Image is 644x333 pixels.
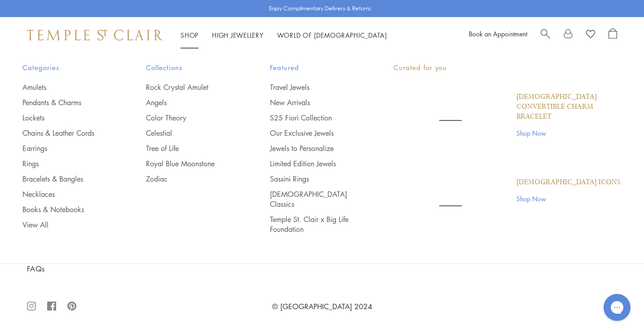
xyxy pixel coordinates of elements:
a: Rock Crystal Amulet [146,82,234,92]
span: Collections [146,62,234,73]
a: Royal Blue Moonstone [146,159,234,169]
a: Chains & Leather Cords [22,128,110,138]
a: Bracelets & Bangles [22,174,110,184]
a: [DEMOGRAPHIC_DATA] Icons [516,178,621,187]
a: Temple St. Clair x Big Life Foundation [270,214,357,234]
a: Amulets [22,82,110,92]
iframe: Gorgias live chat messenger [599,291,635,324]
a: © [GEOGRAPHIC_DATA] 2024 [272,302,372,311]
p: Enjoy Complimentary Delivery & Returns [269,4,371,13]
a: Book an Appointment [469,29,527,38]
a: New Arrivals [270,98,357,107]
a: [DEMOGRAPHIC_DATA] Convertible Charm Bracelet [516,92,622,122]
a: Earrings [22,143,110,153]
a: S25 Fiori Collection [270,113,357,123]
a: Travel Jewels [270,82,357,92]
a: Color Theory [146,113,234,123]
a: View Wishlist [586,28,595,42]
a: Pendants & Charms [22,98,110,107]
a: Books & Notebooks [22,204,110,214]
a: Lockets [22,113,110,123]
a: Necklaces [22,189,110,199]
a: Angels [146,98,234,107]
img: Temple St. Clair [27,30,163,40]
a: FAQs [27,264,124,274]
a: Search [541,28,550,42]
a: ShopShop [181,31,198,40]
a: Open Shopping Bag [609,28,617,42]
a: World of [DEMOGRAPHIC_DATA]World of [DEMOGRAPHIC_DATA] [277,31,387,40]
a: Shop Now [516,128,622,138]
a: Jewels to Personalize [270,143,357,153]
p: Curated for you [393,62,622,73]
a: Celestial [146,128,234,138]
a: Rings [22,159,110,169]
a: Zodiac [146,174,234,184]
a: Shop Now [516,194,621,204]
a: Our Exclusive Jewels [270,128,357,138]
a: [DEMOGRAPHIC_DATA] Classics [270,189,357,209]
a: View All [22,220,110,230]
a: High JewelleryHigh Jewellery [212,31,264,40]
span: Categories [22,62,110,73]
span: Featured [270,62,357,73]
a: Tree of Life [146,143,234,153]
nav: Main navigation [181,30,387,41]
a: Sassini Rings [270,174,357,184]
a: Limited Edition Jewels [270,159,357,169]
